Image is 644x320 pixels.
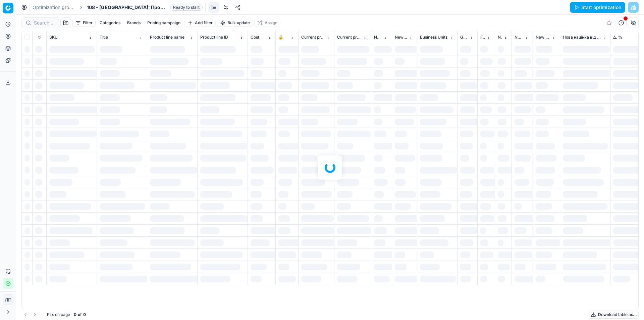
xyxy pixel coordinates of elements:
button: ЛП [3,294,13,305]
span: 108 - [GEOGRAPHIC_DATA]: Продовольчі товариReady to start [87,4,203,11]
span: Ready to start [170,4,203,11]
nav: breadcrumb [33,4,203,11]
span: ЛП [3,295,13,305]
button: Start optimization [570,2,625,13]
span: 108 - [GEOGRAPHIC_DATA]: Продовольчі товари [87,4,167,11]
a: Optimization groups [33,4,75,11]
